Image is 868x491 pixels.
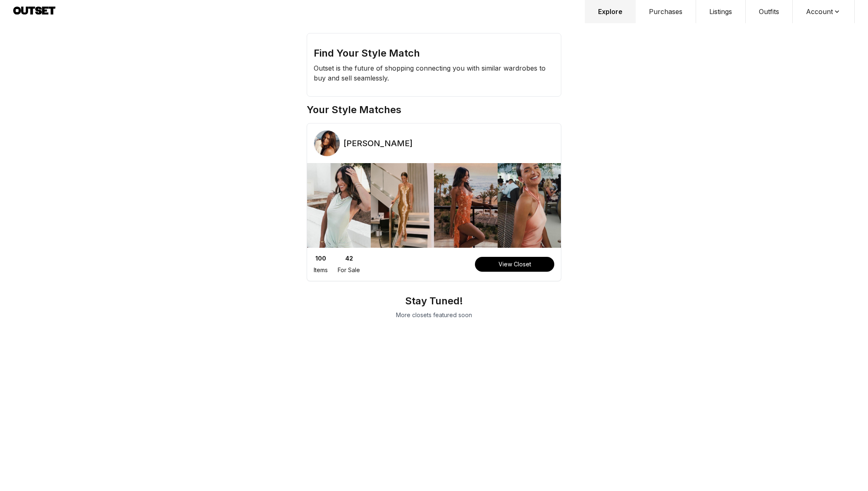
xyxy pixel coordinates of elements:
[307,163,371,248] img: Top Outfit
[343,138,413,149] h3: [PERSON_NAME]
[371,163,434,248] img: Top Outfit
[307,123,561,281] a: Profile Picture[PERSON_NAME]Top OutfitTop OutfitTop OutfitTop Outfit100Items42For SaleView Closet
[314,60,554,83] div: Outset is the future of shopping connecting you with similar wardrobes to buy and sell seamlessly.
[315,254,326,263] div: 100
[313,294,555,308] h2: Stay Tuned!
[475,257,554,272] button: View Closet
[314,266,328,274] div: Items
[345,254,353,263] div: 42
[314,47,554,60] h2: Find Your Style Match
[313,308,555,323] div: More closets featured soon
[314,130,340,156] img: Profile Picture
[498,163,561,248] img: Top Outfit
[338,266,360,274] div: For Sale
[307,103,561,116] h2: Your Style Matches
[434,163,498,248] img: Top Outfit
